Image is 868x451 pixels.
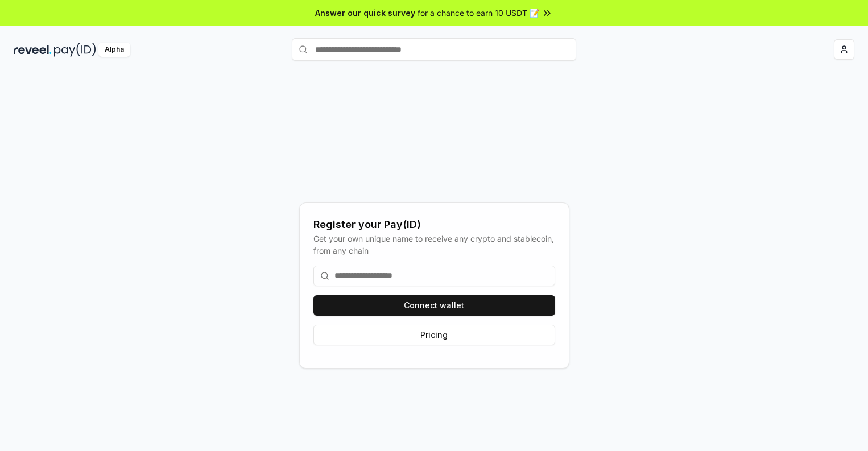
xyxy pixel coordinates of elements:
img: pay_id [54,43,96,57]
span: for a chance to earn 10 USDT 📝 [418,7,539,19]
span: Answer our quick survey [315,7,415,19]
div: Get your own unique name to receive any crypto and stablecoin, from any chain [313,233,555,256]
div: Alpha [98,43,130,57]
button: Pricing [313,325,555,345]
div: Register your Pay(ID) [313,217,555,233]
img: reveel_dark [14,43,52,57]
button: Connect wallet [313,295,555,316]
